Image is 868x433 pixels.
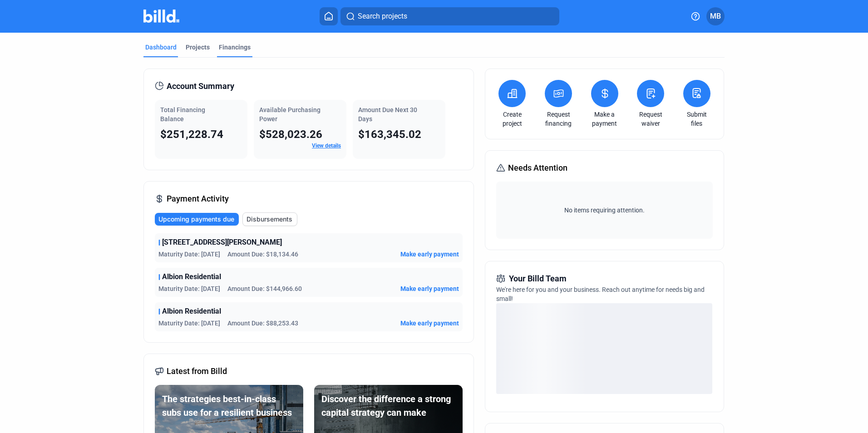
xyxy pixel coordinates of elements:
span: No items requiring attention. [500,206,709,215]
span: Albion Residential [162,271,221,282]
span: Available Purchasing Power [259,106,321,123]
span: Account Summary [167,80,234,93]
div: The strategies best-in-class subs use for a resilient business [162,392,296,419]
div: Financings [219,43,251,52]
span: Payment Activity [167,192,229,205]
span: [STREET_ADDRESS][PERSON_NAME] [162,237,282,248]
button: Make early payment [400,319,459,328]
div: Projects [186,43,210,52]
span: $528,023.26 [259,128,322,141]
span: Upcoming payments due [158,215,234,224]
span: Needs Attention [508,162,567,174]
span: Latest from Billd [167,365,227,378]
a: Make a payment [589,110,621,128]
a: Submit files [681,110,713,128]
span: Maturity Date: [DATE] [158,319,220,328]
span: We're here for you and your business. Reach out anytime for needs big and small! [496,286,705,302]
button: Search projects [340,7,559,25]
span: Total Financing Balance [160,106,205,123]
a: Request financing [542,110,574,128]
a: Create project [496,110,528,128]
span: Your Billd Team [509,272,567,285]
span: $251,228.74 [160,128,223,141]
div: loading [496,303,712,394]
span: Amount Due: $88,253.43 [227,319,298,328]
span: Albion Residential [162,306,221,317]
span: Amount Due: $144,966.60 [227,284,302,293]
button: Make early payment [400,284,459,293]
a: View details [312,143,341,149]
a: Request waiver [635,110,666,128]
button: Make early payment [400,250,459,259]
button: Disbursements [242,212,297,226]
span: Disbursements [247,215,292,224]
span: Maturity Date: [DATE] [158,284,220,293]
span: MB [710,11,721,22]
span: Maturity Date: [DATE] [158,250,220,259]
span: $163,345.02 [358,128,421,141]
span: Search projects [358,11,407,22]
button: Upcoming payments due [155,213,239,226]
span: Amount Due Next 30 Days [358,106,417,123]
img: Billd Company Logo [143,10,179,23]
div: Discover the difference a strong capital strategy can make [321,392,455,419]
button: MB [706,7,725,25]
span: Amount Due: $18,134.46 [227,250,298,259]
div: Dashboard [145,43,177,52]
